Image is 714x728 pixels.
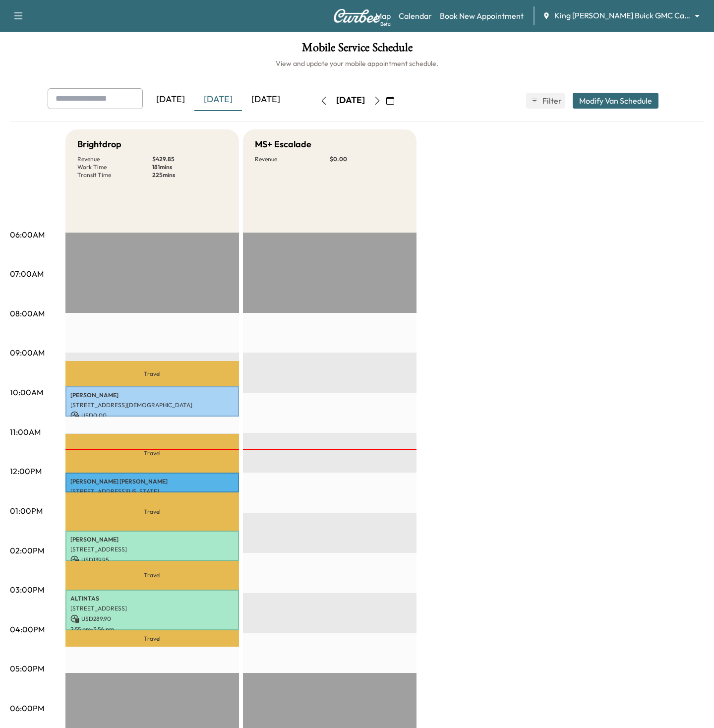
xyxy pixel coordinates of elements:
h5: Brightdrop [77,137,121,151]
div: [DATE] [242,88,290,111]
p: 05:00PM [10,663,44,674]
p: 03:00PM [10,584,44,596]
p: Travel [65,630,239,647]
a: Calendar [399,10,432,22]
div: [DATE] [147,88,194,111]
span: Filter [542,95,560,107]
p: 225 mins [152,171,227,179]
p: 08:00AM [10,307,45,319]
div: Beta [380,20,391,28]
p: [PERSON_NAME] [70,391,234,399]
h6: View and update your mobile appointment schedule. [10,59,704,68]
button: Filter [526,93,565,109]
p: USD 0.00 [70,411,234,420]
p: 181 mins [152,163,227,171]
p: [PERSON_NAME] [70,536,234,544]
button: Modify Van Schedule [573,93,658,109]
p: 2:55 pm - 3:56 pm [70,625,234,633]
p: $ 0.00 [330,155,405,163]
p: ALTINTAS [70,595,234,603]
p: 12:00PM [10,465,42,477]
p: Travel [65,492,239,531]
p: Revenue [255,155,330,163]
p: Revenue [77,155,152,163]
span: King [PERSON_NAME] Buick GMC Cadillac [554,10,690,21]
p: [STREET_ADDRESS][DEMOGRAPHIC_DATA] [70,401,234,409]
p: 02:00PM [10,545,44,556]
p: 11:00AM [10,426,41,438]
p: USD 289.90 [70,614,234,623]
p: 06:00AM [10,229,45,241]
a: Book New Appointment [440,10,524,22]
p: [STREET_ADDRESS] [70,546,234,553]
p: 01:00PM [10,505,43,517]
p: 07:00AM [10,268,44,280]
img: Curbee Logo [333,9,381,23]
p: Travel [65,361,239,386]
p: Travel [65,561,239,590]
p: 06:00PM [10,702,44,714]
p: [STREET_ADDRESS][US_STATE] [70,487,234,495]
p: Travel [65,434,239,473]
div: [DATE] [336,94,365,107]
div: [DATE] [194,88,242,111]
p: USD 139.95 [70,555,234,564]
h1: Mobile Service Schedule [10,42,704,59]
p: 04:00PM [10,623,45,635]
h5: MS+ Escalade [255,137,311,151]
p: $ 429.85 [152,155,227,163]
p: Transit Time [77,171,152,179]
p: [STREET_ADDRESS] [70,605,234,612]
p: 09:00AM [10,347,45,359]
p: Work Time [77,163,152,171]
a: MapBeta [375,10,391,22]
p: 10:00AM [10,386,43,398]
p: [PERSON_NAME] [PERSON_NAME] [70,478,234,485]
